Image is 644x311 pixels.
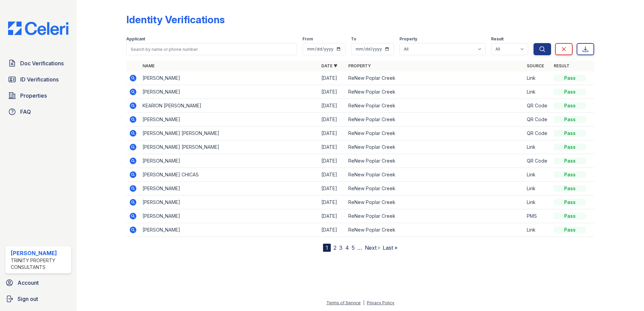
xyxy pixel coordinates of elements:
div: Pass [554,102,586,109]
td: ReNew Poplar Creek [346,71,524,85]
div: Pass [554,89,586,95]
span: Properties [20,92,47,100]
div: Pass [554,144,586,150]
td: QR Code [524,127,551,140]
div: Pass [554,213,586,219]
td: Link [524,182,551,196]
td: [PERSON_NAME] [140,71,319,85]
td: Link [524,140,551,154]
div: [PERSON_NAME] [11,249,68,257]
td: QR Code [524,113,551,127]
span: Account [18,279,39,287]
div: Pass [554,199,586,206]
td: [DATE] [319,196,346,209]
label: To [351,36,356,42]
a: 5 [352,244,355,251]
div: Pass [554,75,586,81]
div: Pass [554,130,586,137]
td: ReNew Poplar Creek [346,209,524,223]
label: Applicant [126,36,145,42]
td: [PERSON_NAME] [140,223,319,237]
td: [PERSON_NAME] [140,196,319,209]
td: ReNew Poplar Creek [346,127,524,140]
td: ReNew Poplar Creek [346,168,524,182]
div: Pass [554,171,586,178]
a: Result [554,63,570,68]
td: Link [524,71,551,85]
td: [DATE] [319,127,346,140]
td: ReNew Poplar Creek [346,85,524,99]
td: Link [524,223,551,237]
div: | [363,300,364,305]
td: QR Code [524,154,551,168]
label: From [302,36,313,42]
td: [DATE] [319,182,346,196]
div: Identity Verifications [126,13,225,26]
td: [DATE] [319,140,346,154]
td: ReNew Poplar Creek [346,223,524,237]
label: Property [399,36,417,42]
span: Doc Verifications [20,59,64,67]
td: [DATE] [319,99,346,113]
a: Name [142,63,155,68]
div: Pass [554,158,586,164]
td: PMS [524,209,551,223]
td: [DATE] [319,168,346,182]
td: ReNew Poplar Creek [346,182,524,196]
a: Source [527,63,544,68]
a: Properties [5,89,71,102]
a: Privacy Policy [367,300,394,305]
td: Link [524,168,551,182]
td: ReNew Poplar Creek [346,154,524,168]
td: KEARION [PERSON_NAME] [140,99,319,113]
td: ReNew Poplar Creek [346,113,524,127]
td: [PERSON_NAME] [140,209,319,223]
a: Sign out [3,292,74,306]
div: Pass [554,185,586,192]
td: [PERSON_NAME] CHICAS [140,168,319,182]
a: Date ▼ [321,63,337,68]
img: CE_Logo_Blue-a8612792a0a2168367f1c8372b55b34899dd931a85d93a1a3d3e32e68fde9ad4.png [3,22,74,35]
a: Last » [383,244,397,251]
td: [DATE] [319,113,346,127]
td: [PERSON_NAME] [PERSON_NAME] [140,127,319,140]
td: [DATE] [319,71,346,85]
span: … [357,244,362,252]
a: 2 [333,244,336,251]
td: QR Code [524,99,551,113]
td: Link [524,85,551,99]
span: FAQ [20,108,31,116]
span: Sign out [18,295,38,303]
td: [PERSON_NAME] [PERSON_NAME] [140,140,319,154]
label: Result [491,36,504,42]
td: [DATE] [319,154,346,168]
div: Pass [554,116,586,123]
a: Doc Verifications [5,57,71,70]
a: FAQ [5,105,71,118]
td: [PERSON_NAME] [140,85,319,99]
div: 1 [323,244,331,252]
a: Property [348,63,371,68]
a: Terms of Service [326,300,361,305]
input: Search by name or phone number [126,43,297,55]
td: [PERSON_NAME] [140,182,319,196]
td: [DATE] [319,85,346,99]
td: [DATE] [319,209,346,223]
td: [PERSON_NAME] [140,154,319,168]
a: ID Verifications [5,73,71,86]
a: Next › [365,244,380,251]
a: Account [3,276,74,289]
a: 3 [339,244,343,251]
div: Pass [554,227,586,233]
a: 4 [345,244,349,251]
td: [PERSON_NAME] [140,113,319,127]
td: Link [524,196,551,209]
td: ReNew Poplar Creek [346,99,524,113]
span: ID Verifications [20,75,59,83]
td: ReNew Poplar Creek [346,196,524,209]
td: [DATE] [319,223,346,237]
td: ReNew Poplar Creek [346,140,524,154]
div: Trinity Property Consultants [11,257,68,271]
